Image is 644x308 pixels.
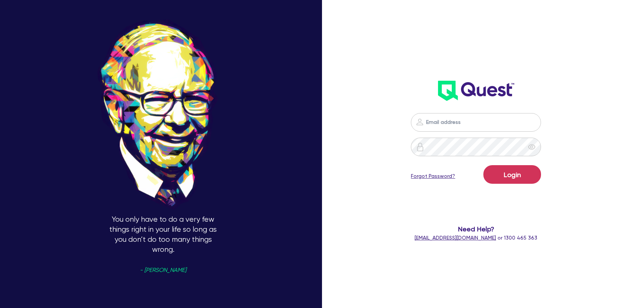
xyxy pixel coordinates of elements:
span: - [PERSON_NAME] [140,267,186,273]
a: Forgot Password? [411,172,455,180]
button: Login [483,165,541,184]
input: Email address [411,113,541,132]
span: or 1300 465 363 [415,235,537,241]
a: [EMAIL_ADDRESS][DOMAIN_NAME] [415,235,496,241]
span: Need Help? [391,224,561,234]
img: icon-password [415,118,424,126]
img: icon-password [416,142,425,151]
span: eye [528,143,535,151]
img: wH2k97JdezQIQAAAABJRU5ErkJggg== [438,81,514,101]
